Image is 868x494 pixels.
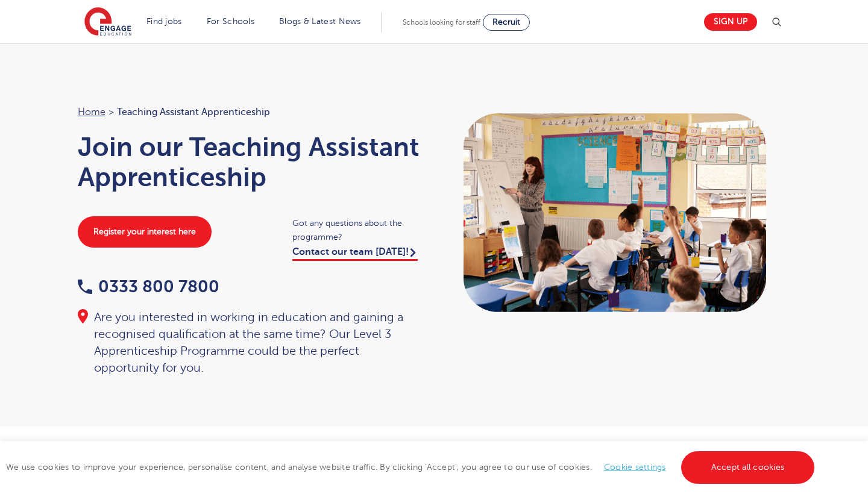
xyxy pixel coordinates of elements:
[108,107,114,117] span: >
[292,216,422,244] span: Got any questions about the programme?
[78,132,423,192] h1: Join our Teaching Assistant Apprenticeship
[84,7,131,37] img: Engage Education
[704,13,757,31] a: Sign up
[146,17,182,26] a: Find jobs
[292,246,418,261] a: Contact our team [DATE]!
[6,463,817,472] span: We use cookies to improve your experience, personalise content, and analyse website traffic. By c...
[78,216,212,248] a: Register your interest here
[403,18,480,27] span: Schools looking for staff
[78,104,423,120] nav: breadcrumb
[483,14,530,31] a: Recruit
[681,451,815,484] a: Accept all cookies
[207,17,254,26] a: For Schools
[279,17,361,26] a: Blogs & Latest News
[492,17,520,27] span: Recruit
[604,463,666,472] a: Cookie settings
[78,107,105,117] a: Home
[117,104,270,120] span: Teaching Assistant Apprenticeship
[78,277,219,296] a: 0333 800 7800
[78,309,423,377] div: Are you interested in working in education and gaining a recognised qualification at the same tim...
